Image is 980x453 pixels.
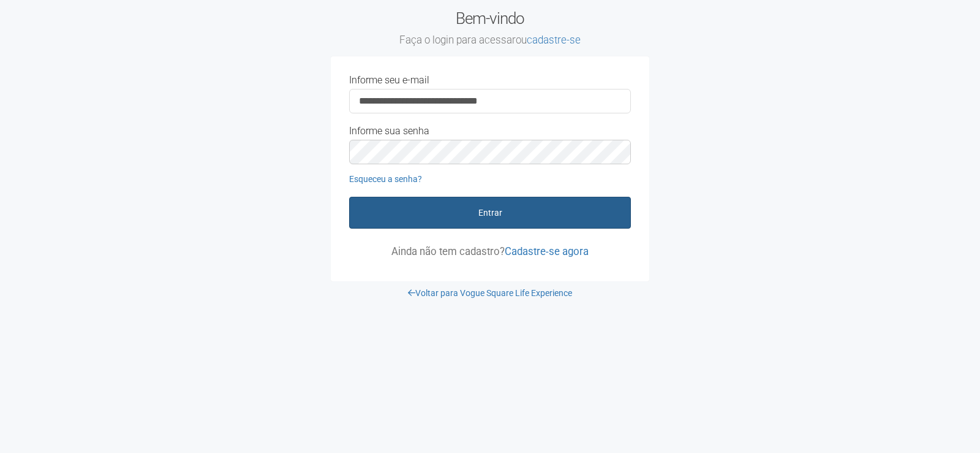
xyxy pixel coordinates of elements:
[331,9,649,47] h2: Bem-vindo
[408,288,572,298] a: Voltar para Vogue Square Life Experience
[505,245,589,257] a: Cadastre-se agora
[349,197,631,229] button: Entrar
[527,34,581,46] a: cadastre-se
[349,75,429,86] label: Informe seu e-mail
[349,246,631,257] p: Ainda não tem cadastro?
[516,34,581,46] span: ou
[349,174,422,184] a: Esqueceu a senha?
[349,126,429,137] label: Informe sua senha
[331,34,649,47] small: Faça o login para acessar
